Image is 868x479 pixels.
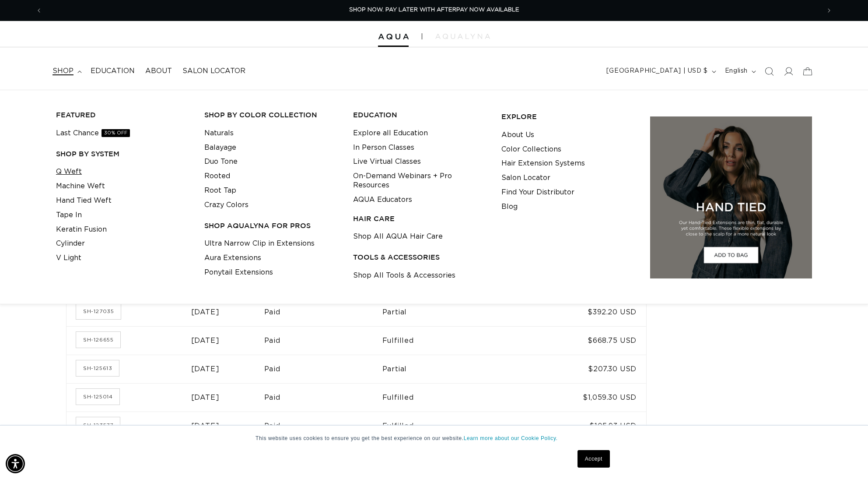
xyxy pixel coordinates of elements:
[501,200,518,214] a: Blog
[264,412,382,440] td: Paid
[191,337,220,344] time: [DATE]
[353,126,428,141] a: Explore all Education
[140,61,177,81] a: About
[382,355,524,383] td: Partial
[145,67,172,76] span: About
[382,326,524,355] td: Fulfilled
[524,355,646,383] td: $207.30 USD
[56,194,112,208] a: Hand Tied Weft
[91,67,135,76] span: Education
[353,268,455,283] a: Shop All Tools & Accessories
[204,265,273,280] a: Ponytail Extensions
[264,298,382,326] td: Paid
[6,454,25,473] div: Accessibility Menu
[191,309,220,316] time: [DATE]
[524,412,646,440] td: $105.93 USD
[56,179,105,194] a: Machine Weft
[56,222,107,237] a: Keratin Fusion
[353,155,421,169] a: Live Virtual Classes
[56,236,85,251] a: Cylinder
[204,236,315,251] a: Ultra Narrow Clip in Extensions
[204,110,339,120] h3: Shop by Color Collection
[606,67,708,76] span: [GEOGRAPHIC_DATA] | USD $
[191,394,220,401] time: [DATE]
[255,434,612,442] p: This website uses cookies to ensure you get the best experience on our website.
[204,183,236,198] a: Root Tap
[819,2,839,19] button: Next announcement
[353,229,443,244] a: Shop All AQUA Hair Care
[191,423,220,430] time: [DATE]
[191,366,220,373] time: [DATE]
[204,141,236,155] a: Balayage
[501,112,636,121] h3: EXPLORE
[501,142,561,157] a: Color Collections
[56,126,130,141] a: Last Chance30% OFF
[29,2,49,19] button: Previous announcement
[524,383,646,412] td: $1,059.30 USD
[524,326,646,355] td: $668.75 USD
[56,208,82,222] a: Tape In
[524,298,646,326] td: $392.20 USD
[601,63,720,80] button: [GEOGRAPHIC_DATA] | USD $
[353,193,412,207] a: AQUA Educators
[349,7,519,13] span: SHOP NOW. PAY LATER WITH AFTERPAY NOW AVAILABLE
[52,67,73,76] span: shop
[204,155,238,169] a: Duo Tone
[76,332,120,348] a: Order number SH-126655
[47,61,85,81] summary: shop
[501,128,534,142] a: About Us
[204,169,230,183] a: Rooted
[353,214,488,223] h3: HAIR CARE
[725,67,748,76] span: English
[56,165,82,179] a: Q Weft
[353,141,414,155] a: In Person Classes
[501,185,574,200] a: Find Your Distributor
[85,61,140,81] a: Education
[101,129,130,137] span: 30% OFF
[353,169,488,193] a: On-Demand Webinars + Pro Resources
[577,450,610,468] a: Accept
[382,412,524,440] td: Fulfilled
[759,62,779,81] summary: Search
[501,171,550,185] a: Salon Locator
[76,389,119,405] a: Order number SH-125014
[382,383,524,412] td: Fulfilled
[464,435,558,441] a: Learn more about our Cookie Policy.
[501,156,585,171] a: Hair Extension Systems
[435,34,490,39] img: aqualyna.com
[720,63,759,80] button: English
[177,61,251,81] a: Salon Locator
[204,221,339,230] h3: Shop AquaLyna for Pros
[264,355,382,383] td: Paid
[76,303,121,319] a: Order number SH-127035
[264,326,382,355] td: Paid
[56,149,191,158] h3: SHOP BY SYSTEM
[382,298,524,326] td: Partial
[76,417,120,433] a: Order number SH-123577
[353,253,488,262] h3: TOOLS & ACCESSORIES
[353,110,488,120] h3: EDUCATION
[378,34,409,40] img: Aqua Hair Extensions
[56,251,81,265] a: V Light
[56,110,191,120] h3: FEATURED
[204,198,248,212] a: Crazy Colors
[204,251,261,265] a: Aura Extensions
[204,126,234,141] a: Naturals
[76,360,119,376] a: Order number SH-125613
[182,67,245,76] span: Salon Locator
[264,383,382,412] td: Paid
